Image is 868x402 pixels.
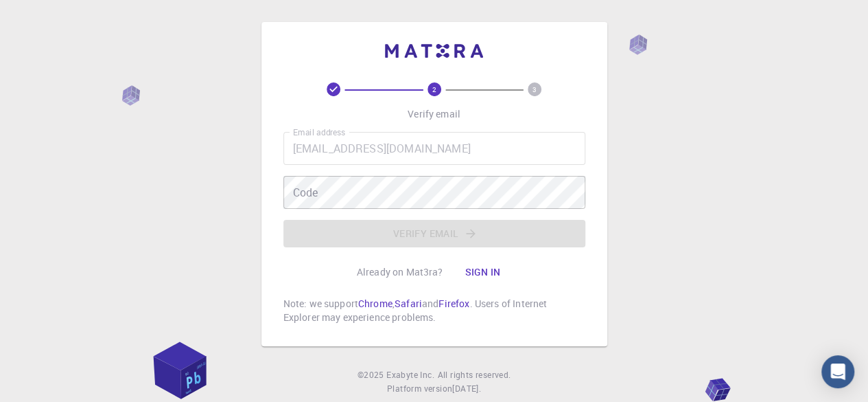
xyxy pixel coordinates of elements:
p: Already on Mat3ra? [357,265,443,279]
span: [DATE] . [452,383,481,394]
span: All rights reserved. [437,368,511,382]
div: Open Intercom Messenger [821,355,854,388]
p: Note: we support , and . Users of Internet Explorer may experience problems. [283,297,585,324]
span: © 2025 [357,368,386,382]
button: Sign in [454,258,511,286]
a: Chrome [358,297,392,310]
a: Firefox [438,297,469,310]
a: [DATE]. [452,382,481,396]
span: Platform version [387,382,452,396]
label: Email address [293,126,345,138]
p: Verify email [408,107,460,121]
a: Safari [395,297,422,310]
a: Exabyte Inc. [386,368,434,382]
span: Exabyte Inc. [386,369,434,380]
text: 2 [432,85,436,94]
text: 3 [532,85,537,94]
